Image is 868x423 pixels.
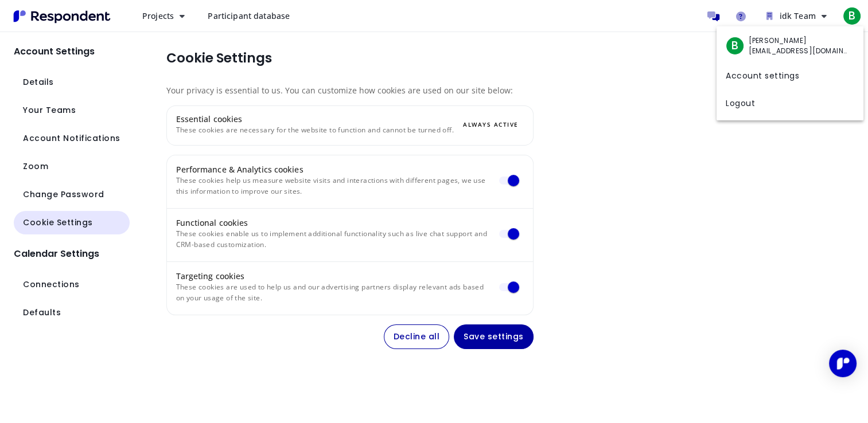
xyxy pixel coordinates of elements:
div: Open Intercom Messenger [829,350,857,377]
a: Account settings [717,61,863,88]
span: [PERSON_NAME] [749,36,849,46]
span: B [726,37,744,55]
a: Logout [717,88,863,116]
span: [EMAIL_ADDRESS][DOMAIN_NAME] [749,46,849,56]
